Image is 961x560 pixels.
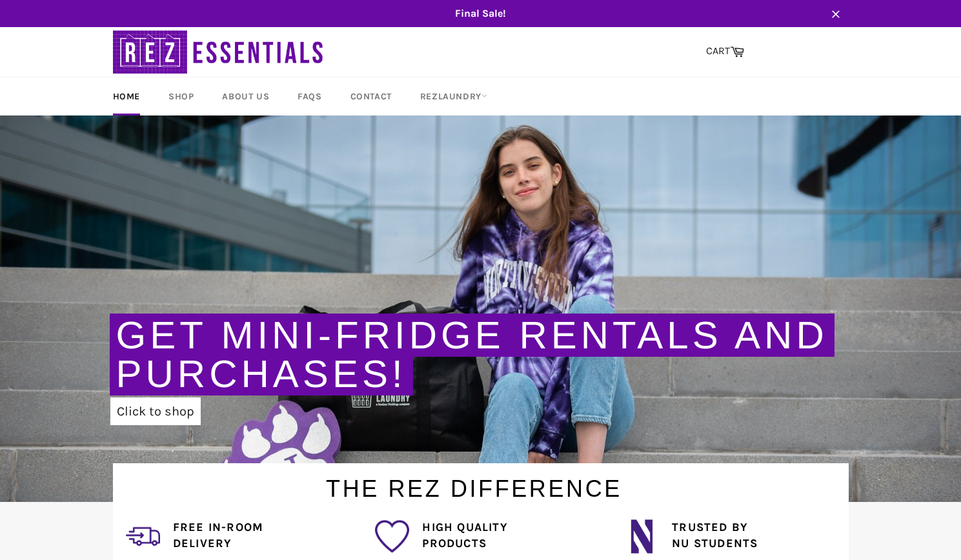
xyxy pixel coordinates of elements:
[100,463,849,505] h1: The Rez Difference
[338,77,405,115] a: Contact
[209,77,282,115] a: About Us
[422,519,598,552] h4: High Quality Products
[285,77,334,115] a: FAQs
[173,519,349,552] h4: Free In-Room Delivery
[700,38,751,65] a: CART
[672,519,848,552] h4: Trusted by NU Students
[100,6,862,21] span: Final Sale!
[110,397,201,425] a: Click to shop
[100,77,153,115] a: Home
[116,314,828,395] a: Get Mini-Fridge Rentals and Purchases!
[375,519,409,554] img: favorite_1.png
[156,77,207,115] a: Shop
[113,27,326,77] img: RezEssentials
[126,519,160,554] img: delivery_2.png
[625,519,659,554] img: northwestern_wildcats_tiny.png
[407,77,500,115] a: RezLaundry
